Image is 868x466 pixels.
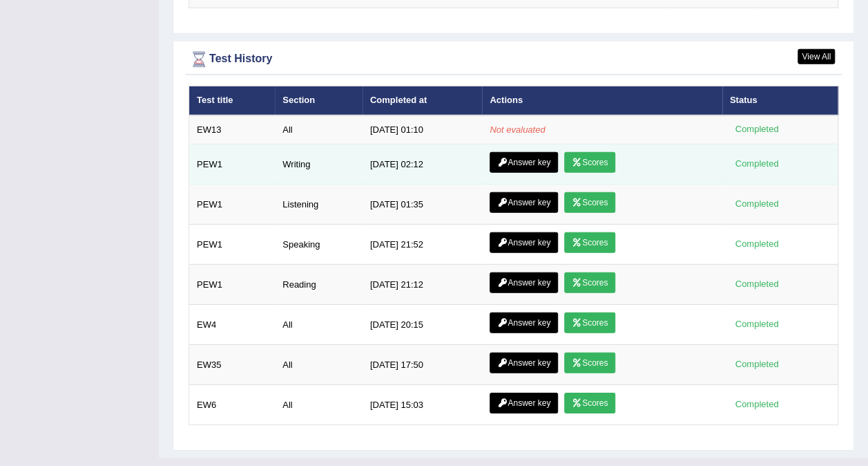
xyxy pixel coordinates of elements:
[189,145,276,185] td: PEW1
[798,49,835,64] a: View All
[363,185,482,225] td: [DATE] 01:35
[189,86,276,115] th: Test title
[363,385,482,425] td: [DATE] 15:03
[730,122,784,137] div: Completed
[275,305,363,345] td: All
[490,272,558,293] a: Answer key
[363,225,482,265] td: [DATE] 21:52
[490,313,558,333] a: Answer key
[189,385,276,425] td: EW6
[490,124,545,135] em: Not evaluated
[275,145,363,185] td: Writing
[730,357,784,372] div: Completed
[564,393,615,413] a: Scores
[490,152,558,173] a: Answer key
[275,345,363,385] td: All
[189,185,276,225] td: PEW1
[722,86,838,115] th: Status
[564,192,615,213] a: Scores
[730,317,784,332] div: Completed
[275,265,363,305] td: Reading
[275,86,363,115] th: Section
[564,353,615,373] a: Scores
[564,272,615,293] a: Scores
[363,305,482,345] td: [DATE] 20:15
[363,345,482,385] td: [DATE] 17:50
[490,353,558,373] a: Answer key
[730,237,784,252] div: Completed
[730,157,784,171] div: Completed
[363,115,482,145] td: [DATE] 01:10
[564,232,615,253] a: Scores
[490,232,558,253] a: Answer key
[189,49,838,70] div: Test History
[363,265,482,305] td: [DATE] 21:12
[564,152,615,173] a: Scores
[490,192,558,213] a: Answer key
[275,385,363,425] td: All
[189,225,276,265] td: PEW1
[730,277,784,292] div: Completed
[490,393,558,413] a: Answer key
[189,305,276,345] td: EW4
[189,345,276,385] td: EW35
[363,86,482,115] th: Completed at
[275,185,363,225] td: Listening
[564,313,615,333] a: Scores
[189,265,276,305] td: PEW1
[730,197,784,212] div: Completed
[275,225,363,265] td: Speaking
[482,86,722,115] th: Actions
[363,145,482,185] td: [DATE] 02:12
[730,398,784,412] div: Completed
[275,115,363,145] td: All
[189,115,276,145] td: EW13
